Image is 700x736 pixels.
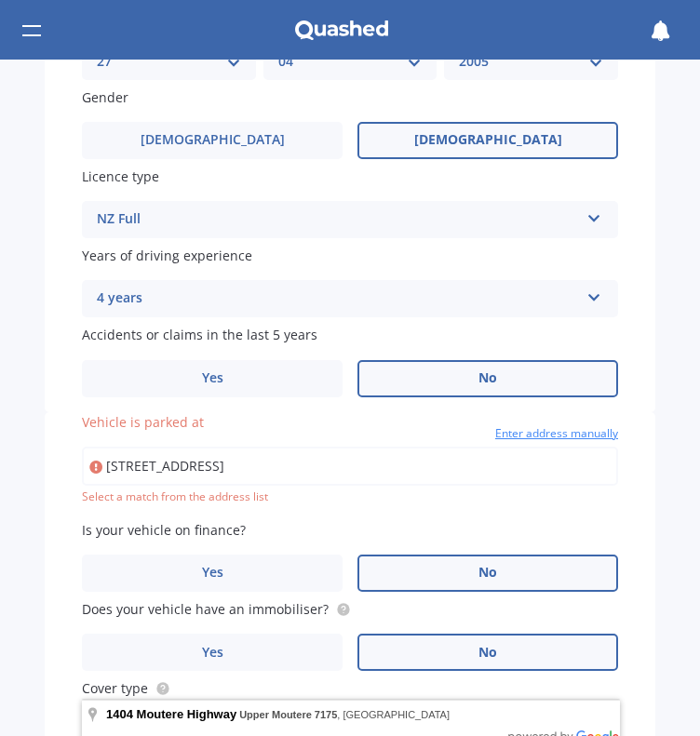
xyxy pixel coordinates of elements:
span: Enter address manually [495,424,618,443]
div: NZ Full [97,208,579,231]
span: No [478,565,497,581]
input: Enter address [82,447,618,486]
span: Accidents or claims in the last 5 years [82,327,317,344]
span: [DEMOGRAPHIC_DATA] [141,132,285,148]
span: , [GEOGRAPHIC_DATA] [239,709,450,720]
span: Yes [202,565,223,581]
span: Moutere Highway [137,707,237,721]
span: Does your vehicle have an immobiliser? [82,600,329,618]
span: Yes [202,370,223,386]
span: Is your vehicle on finance? [82,521,246,539]
span: No [478,370,497,386]
span: Licence type [82,167,159,185]
span: Upper Moutere [239,709,312,720]
span: No [478,645,497,661]
span: 7175 [315,709,337,720]
span: Gender [82,88,128,106]
div: 4 years [97,288,579,310]
span: Cover type [82,679,148,697]
span: Vehicle is parked at [82,413,204,431]
span: Yes [202,645,223,661]
span: [DEMOGRAPHIC_DATA] [414,132,562,148]
span: Years of driving experience [82,247,252,264]
div: Select a match from the address list [82,489,618,505]
span: 1404 [106,707,133,721]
